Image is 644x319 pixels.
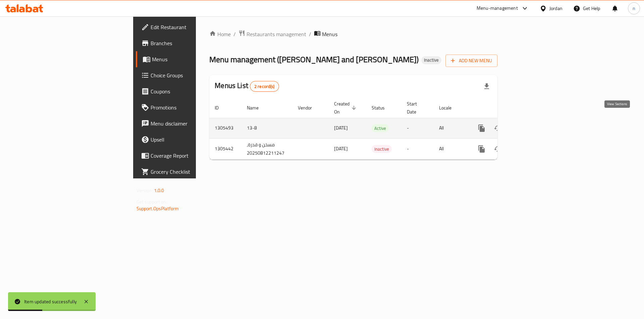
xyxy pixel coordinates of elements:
span: Coupons [151,87,235,95]
a: Promotions [136,99,241,115]
a: Edit Restaurant [136,19,241,35]
span: 2 record(s) [250,83,279,90]
div: Jordan [549,5,562,12]
button: more [474,120,490,136]
a: Menu disclaimer [136,115,241,132]
div: Total records count [250,81,279,92]
span: Vendor [298,104,321,112]
a: Branches [136,35,241,51]
span: Branches [151,39,235,47]
span: Name [247,104,267,112]
span: Version: [137,186,153,195]
span: 1.0.0 [154,186,164,195]
span: Created On [334,100,358,116]
a: Coverage Report [136,148,241,164]
span: Restaurants management [247,30,306,38]
button: Change Status [490,120,506,136]
span: [DATE] [334,144,348,153]
span: Inactive [372,145,392,153]
span: n [633,5,635,12]
span: Start Date [407,100,426,116]
span: Menu management ( [PERSON_NAME] and [PERSON_NAME] ) [209,52,419,67]
span: ID [215,104,227,112]
a: Choice Groups [136,67,241,83]
span: Locale [439,104,460,112]
span: Menu disclaimer [151,119,235,128]
span: Choice Groups [151,71,235,79]
span: Upsell [151,136,235,144]
span: Edit Restaurant [151,23,235,31]
div: Item updated successfully [24,298,77,305]
td: All [434,138,468,159]
th: Actions [468,98,543,118]
span: Get support on: [137,197,167,206]
td: All [434,118,468,138]
div: Inactive [372,145,392,153]
span: Status [372,104,393,112]
button: more [474,141,490,157]
h2: Menus List [215,81,279,92]
a: Menus [136,51,241,67]
nav: breadcrumb [209,30,497,38]
a: Support.OpsPlatform [137,204,179,213]
a: Coupons [136,83,241,99]
a: Restaurants management [238,30,306,38]
span: Coverage Report [151,152,235,160]
span: Menus [152,55,235,63]
span: Promotions [151,103,235,111]
span: Active [372,125,389,132]
table: enhanced table [209,98,543,160]
button: Add New Menu [445,55,497,67]
span: [DATE] [334,124,348,132]
td: - [401,138,434,159]
span: Grocery Checklist [151,168,235,176]
a: Grocery Checklist [136,164,241,180]
span: Inactive [421,57,441,63]
div: Menu-management [477,4,518,12]
div: Export file [479,78,495,94]
td: 13-8 [241,118,292,138]
a: Upsell [136,132,241,148]
div: Active [372,124,389,132]
span: Add New Menu [451,57,492,65]
span: Menus [322,30,337,38]
div: Inactive [421,56,441,64]
li: / [309,30,311,38]
td: مسخن و قدرة, 20250812211247 [241,138,292,159]
td: - [401,118,434,138]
